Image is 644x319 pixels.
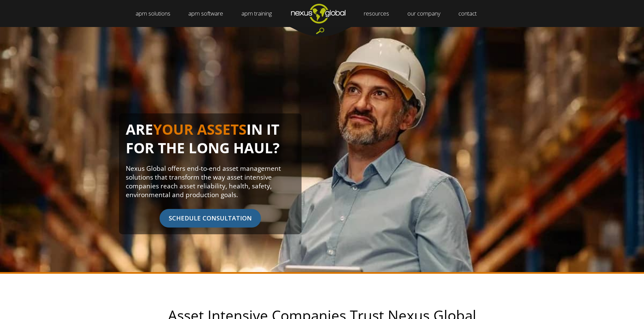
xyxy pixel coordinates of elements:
span: SCHEDULE CONSULTATION [160,209,261,228]
p: Nexus Global offers end-to-end asset management solutions that transform the way asset intensive ... [126,164,295,199]
h1: ARE IN IT FOR THE LONG HAUL? [126,120,295,164]
span: YOUR ASSETS [153,119,246,139]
